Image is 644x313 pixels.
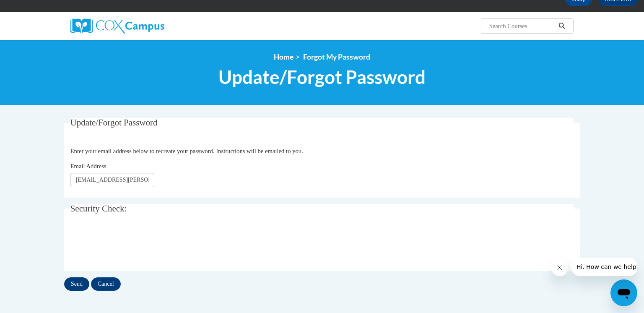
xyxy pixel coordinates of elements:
[91,277,121,291] input: Cancel
[70,18,230,34] a: Cox Campus
[303,52,370,61] span: Forgot My Password
[70,117,158,128] span: Update/Forgot Password
[610,279,637,306] iframe: Button to launch messaging window
[70,173,154,187] input: Email
[218,66,426,88] span: Update/Forgot Password
[551,259,568,276] iframe: Close message
[70,228,198,261] iframe: reCAPTCHA
[488,21,556,31] input: Search Courses
[70,203,127,214] span: Security Check:
[5,6,68,13] span: Hi. How can we help?
[556,21,568,31] button: Search
[70,18,164,34] img: Cox Campus
[64,277,89,291] input: Send
[70,148,303,154] span: Enter your email address below to recreate your password. Instructions will be emailed to you.
[274,52,293,61] a: Home
[70,163,106,170] span: Email Address
[571,258,637,276] iframe: Message from company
